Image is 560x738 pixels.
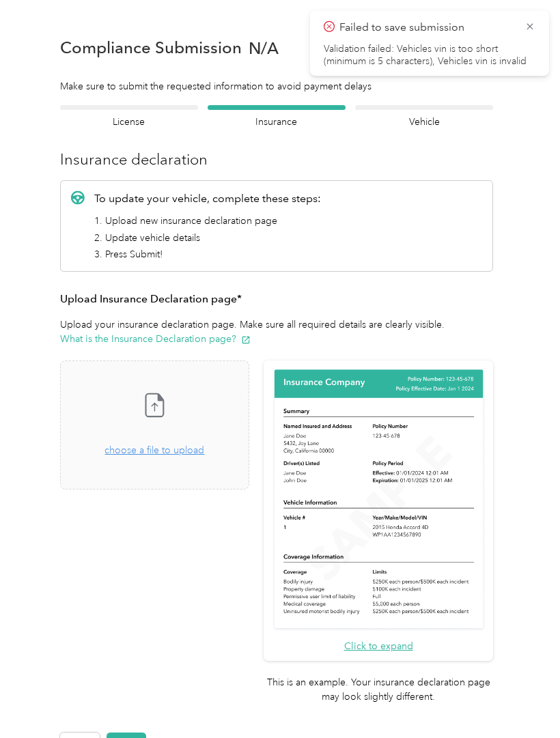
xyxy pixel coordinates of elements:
p: Failed to save submission [339,19,514,36]
button: What is the Insurance Declaration page? [60,332,251,346]
li: Validation failed: Vehicles vin is too short (minimum is 5 characters), Vehicles vin is invalid [324,43,535,68]
li: 1. Upload new insurance declaration page [94,214,321,228]
h4: Insurance [208,115,346,129]
iframe: Everlance-gr Chat Button Frame [484,662,560,738]
h1: Compliance Submission [60,38,242,57]
li: 3. Press Submit! [94,247,321,261]
p: This is an example. Your insurance declaration page may look slightly different. [264,675,493,704]
span: N/A [249,41,279,55]
h4: License [60,115,198,129]
h3: Insurance declaration [60,148,493,171]
span: choose a file to upload [61,361,249,489]
p: Upload your insurance declaration page. Make sure all required details are clearly visible. [60,317,493,346]
li: 2. Update vehicle details [94,231,321,245]
img: Sample insurance declaration [271,367,486,631]
button: Click to expand [344,639,413,653]
h4: Vehicle [355,115,493,129]
h3: Upload Insurance Declaration page* [60,291,493,308]
span: choose a file to upload [104,444,204,456]
div: Make sure to submit the requested information to avoid payment delays [60,79,493,94]
p: To update your vehicle, complete these steps: [94,190,321,207]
